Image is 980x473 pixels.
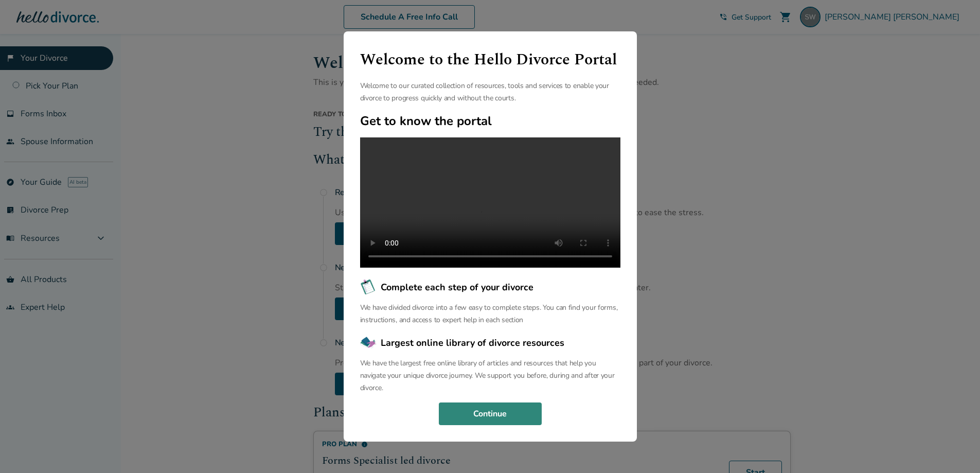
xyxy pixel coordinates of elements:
p: We have divided divorce into a few easy to complete steps. You can find your forms, instructions,... [360,302,620,326]
span: Complete each step of your divorce [381,281,533,294]
img: Largest online library of divorce resources [360,335,377,351]
p: We have the largest free online library of articles and resources that help you navigate your uni... [360,357,620,394]
iframe: Chat Widget [929,424,980,473]
h1: Welcome to the Hello Divorce Portal [360,48,620,72]
span: Largest online library of divorce resources [381,336,564,349]
img: Complete each step of your divorce [360,279,377,295]
p: Welcome to our curated collection of resources, tools and services to enable your divorce to prog... [360,80,620,104]
h2: Get to know the portal [360,113,620,129]
button: Continue [439,402,542,425]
